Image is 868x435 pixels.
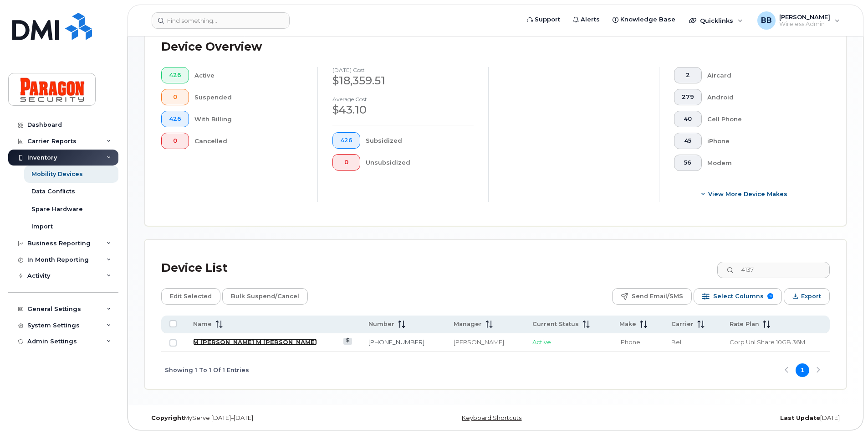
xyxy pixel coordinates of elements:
div: $43.10 [332,102,474,118]
span: 426 [169,115,181,123]
a: [PHONE_NUMBER] [368,338,424,346]
span: Wireless Admin [779,21,830,28]
div: [PERSON_NAME] [454,338,516,347]
button: Page 1 [796,363,809,377]
span: Showing 1 To 1 Of 1 Entries [165,363,249,377]
span: BB [761,15,772,26]
div: Cancelled [194,133,303,149]
input: Search Device List ... [717,262,830,278]
input: Find something... [152,12,290,29]
span: View More Device Makes [708,190,787,198]
div: $18,359.51 [332,73,474,88]
div: Android [707,89,816,105]
button: 426 [161,67,189,83]
span: 426 [169,72,181,79]
span: Current Status [532,320,579,328]
button: Select Columns 9 [694,288,782,305]
span: Manager [454,320,482,328]
span: 0 [169,137,181,145]
div: Device List [161,256,228,280]
span: 0 [169,93,181,101]
button: 426 [161,111,189,127]
button: Edit Selected [161,288,220,305]
button: 2 [674,67,702,83]
div: Active [194,67,303,83]
h4: Average cost [332,96,474,102]
span: Bulk Suspend/Cancel [231,290,299,303]
h4: [DATE] cost [332,67,474,73]
div: With Billing [194,111,303,127]
span: Make [619,320,636,328]
button: 0 [332,154,360,171]
span: 426 [340,137,352,144]
strong: Copyright [151,414,184,421]
span: 9 [767,293,773,299]
span: Corp Unl Share 10GB 36M [730,338,805,346]
span: 56 [682,159,694,166]
div: Suspended [194,89,303,105]
span: Edit Selected [170,290,212,303]
a: M [PERSON_NAME] M [PERSON_NAME] [193,338,317,346]
span: Export [801,290,821,303]
a: Keyboard Shortcuts [462,414,521,421]
button: 40 [674,111,702,127]
div: Unsubsidized [366,154,474,171]
a: Knowledge Base [606,10,682,29]
button: 279 [674,89,702,105]
span: Rate Plan [730,320,759,328]
span: 45 [682,137,694,145]
a: Support [521,10,567,29]
div: Cell Phone [707,111,816,127]
span: Carrier [671,320,694,328]
span: Knowledge Base [620,15,675,24]
div: iPhone [707,133,816,149]
div: MyServe [DATE]–[DATE] [144,414,378,422]
strong: Last Update [780,414,820,421]
span: 40 [682,115,694,123]
div: Barb Burling [751,11,846,30]
span: Support [535,15,560,24]
div: [DATE] [613,414,847,422]
button: 426 [332,132,360,149]
button: Bulk Suspend/Cancel [222,288,308,305]
div: Device Overview [161,35,262,59]
span: Alerts [581,15,600,24]
button: 45 [674,133,702,149]
button: 0 [161,133,189,149]
div: Modem [707,155,816,171]
div: Aircard [707,67,816,83]
button: Export [784,288,830,305]
span: Name [193,320,212,328]
div: Subsidized [366,132,474,149]
span: Bell [671,338,683,346]
span: Select Columns [713,290,764,303]
span: 2 [682,72,694,79]
span: 0 [340,159,352,166]
a: Alerts [567,10,606,29]
button: Send Email/SMS [612,288,692,305]
span: [PERSON_NAME] [779,13,830,21]
span: Active [532,338,551,346]
span: Number [368,320,394,328]
span: Quicklinks [700,17,733,24]
span: 279 [682,93,694,101]
span: iPhone [619,338,640,346]
a: View Last Bill [343,338,352,345]
button: 56 [674,155,702,171]
button: View More Device Makes [674,186,815,202]
div: Quicklinks [683,11,749,30]
button: 0 [161,89,189,105]
span: Send Email/SMS [632,290,683,303]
